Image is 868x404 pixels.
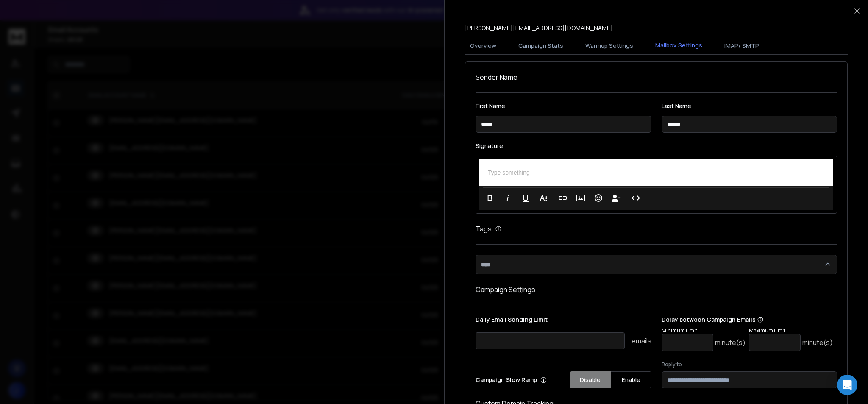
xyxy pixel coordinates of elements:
button: IMAP/ SMTP [719,36,764,55]
h1: Campaign Settings [476,284,837,295]
button: Campaign Stats [513,36,568,55]
h1: Tags [476,224,492,234]
button: Disable [570,371,611,388]
p: Campaign Slow Ramp [476,376,547,384]
p: minute(s) [715,337,746,348]
button: Mailbox Settings [650,36,707,56]
button: Enable [611,371,651,388]
p: Daily Email Sending Limit [476,315,651,327]
button: Emoticons [590,189,606,206]
label: Last Name [662,103,837,109]
button: Underline (Ctrl+U) [517,189,534,206]
button: Italic (Ctrl+I) [500,189,516,206]
p: Maximum Limit [749,327,833,334]
button: Insert Link (Ctrl+K) [555,189,571,206]
p: [PERSON_NAME][EMAIL_ADDRESS][DOMAIN_NAME] [465,24,613,32]
button: Warmup Settings [580,36,638,55]
button: Overview [465,36,501,55]
button: More Text [535,189,551,206]
p: minute(s) [802,337,833,348]
button: Code View [628,189,644,206]
h1: Sender Name [476,72,837,82]
p: Delay between Campaign Emails [662,315,833,324]
label: Signature [476,143,837,149]
button: Insert Unsubscribe Link [608,189,624,206]
label: Reply to [662,361,837,368]
button: Insert Image (Ctrl+P) [573,189,589,206]
div: Open Intercom Messenger [837,375,857,395]
p: Minimum Limit [662,327,746,334]
label: First Name [476,103,651,109]
p: emails [632,336,651,346]
button: Bold (Ctrl+B) [482,189,498,206]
